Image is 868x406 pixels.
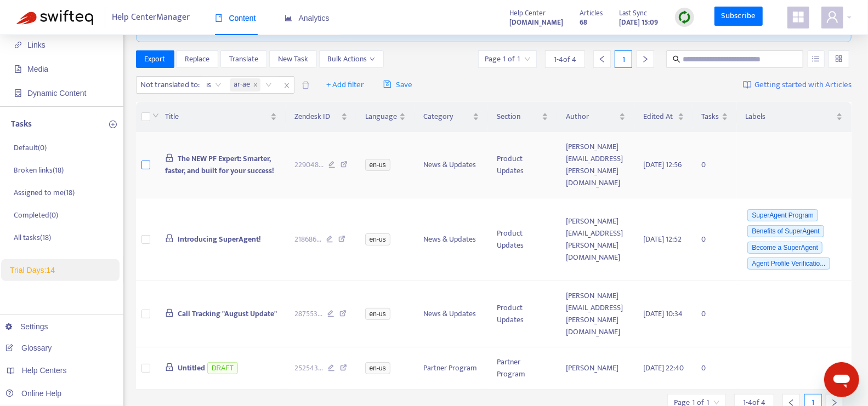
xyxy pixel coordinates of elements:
[27,41,46,49] span: Links
[488,132,558,198] td: Product Updates
[178,307,277,320] span: Call Tracking "August Update"
[375,76,421,94] button: saveSave
[643,307,683,320] span: [DATE] 10:34
[215,14,256,22] span: Content
[754,79,852,92] span: Getting started with Articles
[185,53,209,65] span: Replace
[278,53,308,65] span: New Task
[14,187,75,198] p: Assigned to me ( 18 )
[176,50,218,68] button: Replace
[643,158,682,171] span: [DATE] 12:56
[294,308,322,320] span: 287553 ...
[746,111,834,123] span: Labels
[178,362,205,374] span: Untitled
[808,50,825,68] button: unordered-list
[497,111,540,123] span: Section
[22,366,67,375] span: Help Centers
[673,55,680,63] span: search
[566,111,617,123] span: Author
[826,10,839,24] span: user
[510,16,564,28] a: [DOMAIN_NAME]
[10,266,55,275] span: Trial Days: 14
[488,102,558,132] th: Section
[294,362,323,374] span: 252543 ...
[234,78,251,92] span: ar-ae
[510,16,564,28] strong: [DOMAIN_NAME]
[415,347,488,390] td: Partner Program
[415,102,488,132] th: Category
[488,347,558,390] td: Partner Program
[156,102,286,132] th: Title
[14,89,22,97] span: container
[5,389,61,398] a: Online Help
[365,159,390,171] span: en-us
[16,10,93,25] img: Swifteq
[253,82,258,88] span: close
[792,10,805,24] span: appstore
[747,242,822,254] span: Become a SuperAgent
[747,209,818,221] span: SuperAgent Program
[165,308,174,317] span: lock
[230,78,260,92] span: ar-ae
[220,50,267,68] button: Translate
[423,111,470,123] span: Category
[178,233,261,245] span: Introducing SuperAgent!
[285,14,292,22] span: area-chart
[145,53,166,65] span: Export
[488,198,558,281] td: Product Updates
[743,81,752,89] img: image-link
[747,258,830,270] span: Agent Profile Verificatio...
[824,362,859,397] iframe: Button to launch messaging window
[14,65,22,73] span: file-image
[510,7,546,19] span: Help Center
[152,112,159,119] span: down
[580,7,603,19] span: Articles
[326,78,364,92] span: + Add filter
[14,232,51,243] p: All tasks ( 18 )
[580,16,588,28] strong: 68
[165,152,274,177] span: The NEW PF Expert: Smarter, faster, and built for your success!
[702,111,719,123] span: Tasks
[14,164,64,176] p: Broken links ( 18 )
[14,209,58,221] p: Completed ( 0 )
[109,121,117,128] span: plus-circle
[294,233,321,245] span: 218686 ...
[557,102,634,132] th: Author
[415,132,488,198] td: News & Updates
[383,78,412,92] span: Save
[365,308,390,320] span: en-us
[207,362,238,374] span: DRAFT
[693,198,737,281] td: 0
[112,7,190,28] span: Help Center Manager
[27,89,86,98] span: Dynamic Content
[643,111,676,123] span: Edited At
[642,55,649,63] span: right
[356,102,415,132] th: Language
[136,50,174,68] button: Export
[328,53,375,65] span: Bulk Actions
[643,233,682,245] span: [DATE] 12:52
[415,281,488,347] td: News & Updates
[620,16,659,28] strong: [DATE] 15:09
[488,281,558,347] td: Product Updates
[554,54,576,65] span: 1 - 4 of 4
[14,41,22,49] span: link
[737,102,852,132] th: Labels
[693,102,737,132] th: Tasks
[165,363,174,371] span: lock
[5,344,52,352] a: Glossary
[693,132,737,198] td: 0
[302,81,310,89] span: delete
[812,55,820,62] span: unordered-list
[318,76,372,94] button: + Add filter
[615,50,632,68] div: 1
[747,225,824,237] span: Benefits of SuperAgent
[165,111,269,123] span: Title
[215,14,223,22] span: book
[598,55,606,63] span: left
[286,102,356,132] th: Zendesk ID
[620,7,648,19] span: Last Sync
[294,111,339,123] span: Zendesk ID
[634,102,693,132] th: Edited At
[557,347,634,390] td: [PERSON_NAME]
